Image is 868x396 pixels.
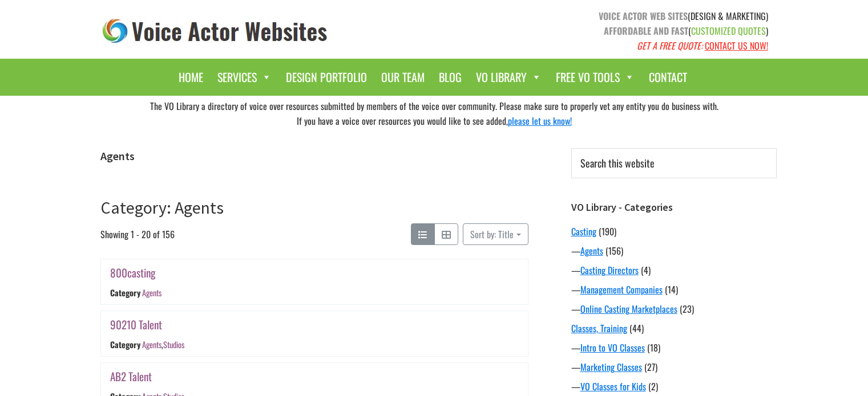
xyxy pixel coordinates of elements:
[571,244,777,258] div: —
[580,302,677,316] a: Online Casting Marketplaces
[571,263,777,277] div: —
[643,64,693,90] a: Contact
[644,360,657,374] span: (27)
[463,223,528,245] button: Sort by: Title
[605,244,623,258] span: (156)
[580,379,646,393] a: VO Classes for Kids
[705,39,768,52] a: CONTACT US NOW!
[110,316,162,333] a: 90210 Talent
[580,283,663,296] a: Management Companies
[691,24,766,38] span: CUSTOMIZED QUOTES
[142,338,184,350] div: ,
[470,64,547,90] a: VO Library
[92,96,777,131] div: The VO Library a directory of voice over resources submitted by members of the voice over communi...
[571,321,627,335] a: Classes, Training
[100,16,330,46] img: voice_actor_websites_logo
[571,148,777,178] input: Search this website
[550,64,640,90] a: Free VO Tools
[571,201,777,214] h3: VO Library - Categories
[599,224,616,238] span: (190)
[110,264,155,281] a: 800casting
[648,379,658,393] span: (2)
[433,64,467,90] a: Blog
[580,244,603,258] a: Agents
[580,360,642,374] a: Marketing Classes
[163,338,184,350] a: Studios
[599,9,688,23] strong: VOICE ACTOR WEB SITES
[571,379,777,393] div: —
[571,302,777,316] div: —
[647,341,660,354] span: (18)
[110,368,152,385] a: AB2 Talent
[280,64,373,90] a: Design Portfolio
[142,287,161,299] a: Agents
[571,224,596,238] a: Casting
[665,283,678,296] span: (14)
[100,149,528,163] h1: Agents
[443,9,768,53] p: (DESIGN & MARKETING) ( )
[641,263,651,277] span: (4)
[212,64,277,90] a: Services
[100,197,224,218] a: Category: Agents
[571,341,777,354] div: —
[580,341,645,354] a: Intro to VO Classes
[680,302,694,316] span: (23)
[110,338,140,350] div: Category
[580,263,639,277] a: Casting Directors
[571,360,777,374] div: —
[376,64,430,90] a: Our Team
[173,64,209,90] a: Home
[110,287,140,299] div: Category
[637,39,703,52] em: GET A FREE QUOTE:
[604,24,688,38] strong: AFFORDABLE AND FAST
[629,321,644,335] span: (44)
[571,283,777,296] div: —
[508,114,572,128] a: please let us know!
[100,223,175,245] span: Showing 1 - 20 of 156
[142,338,161,350] a: Agents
